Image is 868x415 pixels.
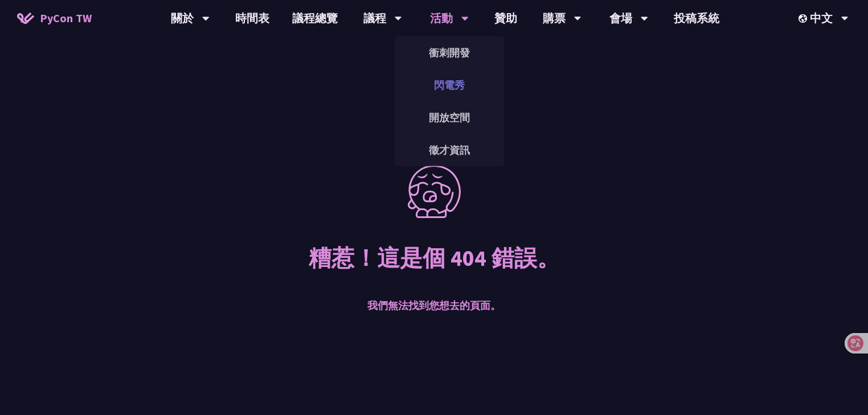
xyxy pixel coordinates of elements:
[367,275,501,313] p: 我們無法找到您想去的頁面。
[6,4,103,32] a: PyCon TW
[309,218,560,275] h2: 糟惹！這是個 404 錯誤。
[395,137,504,163] a: 徵才資訊
[395,104,504,131] a: 開放空間
[799,14,810,23] img: Locale Icon
[17,13,34,24] img: Home icon of PyCon TW 2025
[395,72,504,98] a: 閃電秀
[40,10,92,27] span: PyCon TW
[395,39,504,66] a: 衝刺開發
[408,165,461,218] img: Error picture of PyConTW 2021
